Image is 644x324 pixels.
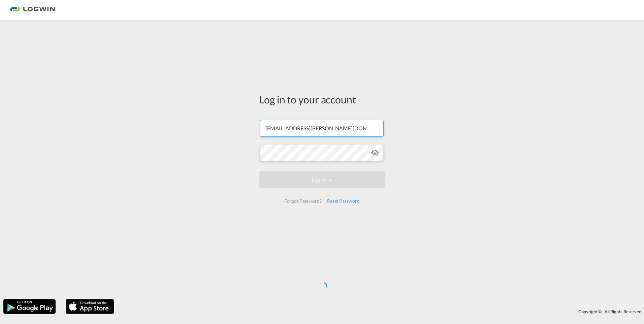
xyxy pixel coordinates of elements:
[324,195,362,207] div: Reset Password
[65,298,115,315] img: apple.png
[260,120,384,137] input: Enter email/phone number
[282,195,324,207] div: Forgot Password?
[118,306,644,317] div: Copyright © . All Rights Reserved
[371,149,379,157] md-icon: icon-eye-off
[3,298,56,315] img: google.png
[259,171,385,188] button: LOGIN
[259,92,385,106] div: Log in to your account
[10,3,56,18] img: bc73a0e0d8c111efacd525e4c8ad7d32.png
